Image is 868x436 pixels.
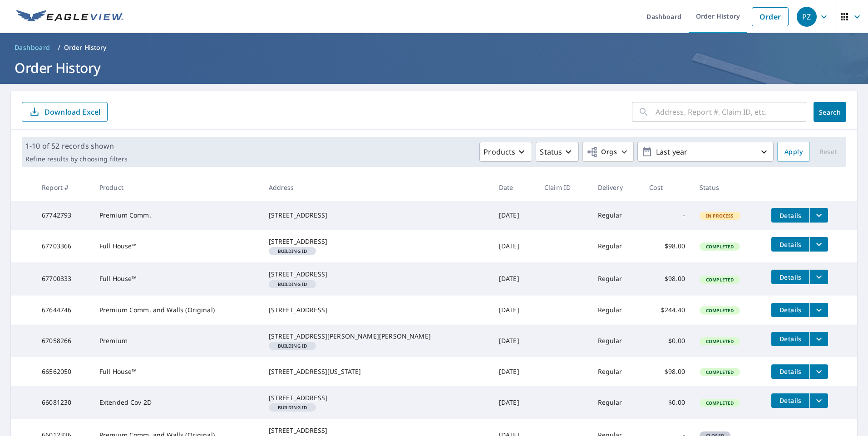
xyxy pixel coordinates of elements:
[777,305,804,314] span: Details
[35,325,92,357] td: 67058266
[809,270,828,284] button: filesDropdownBtn-67700333
[492,296,537,325] td: [DATE]
[261,174,492,201] th: Address
[540,146,562,157] p: Status
[642,386,692,419] td: $0.00
[700,276,739,283] span: Completed
[652,144,759,160] p: Last year
[92,386,261,419] td: Extended Cov 2D
[35,201,92,230] td: 67742793
[92,325,261,357] td: Premium
[16,10,123,24] img: EV Logo
[642,174,692,201] th: Cost
[25,140,128,151] p: 1-10 of 52 records shown
[492,386,537,419] td: [DATE]
[637,142,774,162] button: Last year
[642,357,692,386] td: $98.00
[591,296,642,325] td: Regular
[492,325,537,357] td: [DATE]
[479,142,532,162] button: Products
[591,325,642,357] td: Regular
[22,102,108,122] button: Download Excel
[278,405,307,410] em: Building ID
[777,396,804,405] span: Details
[771,270,809,284] button: detailsBtn-67700333
[700,400,739,406] span: Completed
[92,296,261,325] td: Premium Comm. and Walls (Original)
[58,42,60,53] li: /
[15,43,50,52] span: Dashboard
[591,201,642,230] td: Regular
[591,262,642,295] td: Regular
[278,249,307,253] em: Building ID
[11,40,857,55] nav: breadcrumb
[492,174,537,201] th: Date
[35,296,92,325] td: 67644746
[642,230,692,262] td: $98.00
[582,142,634,162] button: Orgs
[700,338,739,344] span: Completed
[771,332,809,346] button: detailsBtn-67058266
[92,230,261,262] td: Full House™
[269,211,484,220] div: [STREET_ADDRESS]
[821,108,839,116] span: Search
[809,393,828,408] button: filesDropdownBtn-66081230
[591,357,642,386] td: Regular
[492,357,537,386] td: [DATE]
[809,208,828,223] button: filesDropdownBtn-67742793
[44,107,100,117] p: Download Excel
[591,386,642,419] td: Regular
[591,174,642,201] th: Delivery
[771,208,809,223] button: detailsBtn-67742793
[64,43,107,52] p: Order History
[656,99,806,125] input: Address, Report #, Claim ID, etc.
[771,237,809,252] button: detailsBtn-67703366
[492,230,537,262] td: [DATE]
[771,303,809,317] button: detailsBtn-67644746
[692,174,764,201] th: Status
[700,307,739,314] span: Completed
[777,142,810,162] button: Apply
[642,201,692,230] td: -
[784,146,803,158] span: Apply
[25,155,128,163] p: Refine results by choosing filters
[809,237,828,252] button: filesDropdownBtn-67703366
[92,357,261,386] td: Full House™
[814,102,846,122] button: Search
[537,174,591,201] th: Claim ID
[278,344,307,348] em: Building ID
[809,303,828,317] button: filesDropdownBtn-67644746
[591,230,642,262] td: Regular
[771,393,809,408] button: detailsBtn-66081230
[771,364,809,379] button: detailsBtn-66562050
[35,262,92,295] td: 67700333
[700,213,740,219] span: In Process
[11,58,857,77] h1: Order History
[809,332,828,346] button: filesDropdownBtn-67058266
[483,146,515,157] p: Products
[642,325,692,357] td: $0.00
[700,243,739,250] span: Completed
[777,334,804,343] span: Details
[642,296,692,325] td: $244.40
[587,146,617,158] span: Orgs
[269,367,484,376] div: [STREET_ADDRESS][US_STATE]
[269,270,484,279] div: [STREET_ADDRESS]
[809,364,828,379] button: filesDropdownBtn-66562050
[92,174,261,201] th: Product
[35,174,92,201] th: Report #
[777,211,804,220] span: Details
[536,142,579,162] button: Status
[269,393,484,402] div: [STREET_ADDRESS]
[492,262,537,295] td: [DATE]
[92,262,261,295] td: Full House™
[278,282,307,286] em: Building ID
[35,357,92,386] td: 66562050
[777,240,804,249] span: Details
[492,201,537,230] td: [DATE]
[269,237,484,246] div: [STREET_ADDRESS]
[269,332,484,341] div: [STREET_ADDRESS][PERSON_NAME][PERSON_NAME]
[269,305,484,315] div: [STREET_ADDRESS]
[35,230,92,262] td: 67703366
[777,273,804,281] span: Details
